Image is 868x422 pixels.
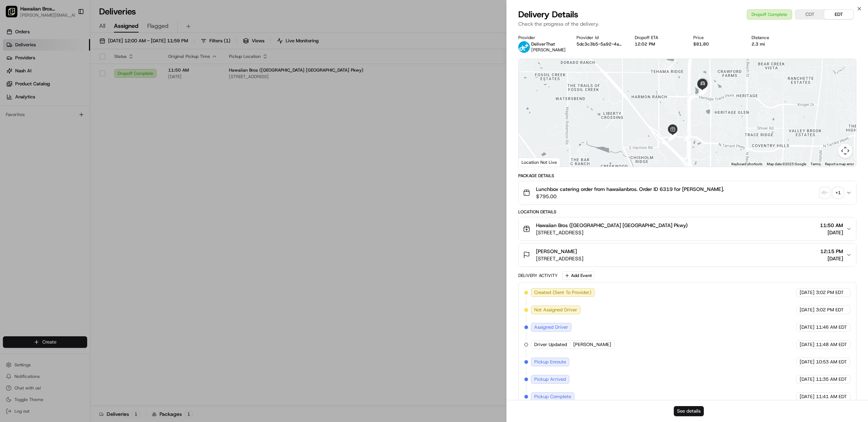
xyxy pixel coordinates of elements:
[693,35,740,41] div: Price
[576,41,623,47] button: 5dc3c3b5-5a92-4a11-8139-c3851795ec8c
[820,222,843,229] span: 11:50 AM
[7,7,22,22] img: Nash
[800,324,814,331] span: [DATE]
[531,47,566,53] span: [PERSON_NAME]
[518,173,856,179] div: Package Details
[838,144,852,158] button: Map camera controls
[668,132,676,140] div: 16
[731,162,762,167] button: Keyboard shortcuts
[667,133,675,141] div: 9
[820,188,830,198] img: signature_proof_of_delivery image
[573,341,611,348] span: [PERSON_NAME]
[519,158,560,167] div: Location Not Live
[68,105,116,112] span: API Documentation
[531,41,555,47] span: DeliverThat
[518,273,558,278] div: Delivery Activity
[534,341,567,348] span: Driver Updated
[19,47,119,54] input: Clear
[534,307,577,313] span: Not Assigned Driver
[536,248,577,255] span: [PERSON_NAME]
[519,181,856,204] button: Lunchbox catering order from hawaiianbros. Order ID 6319 for [PERSON_NAME].$795.00signature_proof...
[25,69,119,76] div: Start new chat
[4,102,58,115] a: 📗Knowledge Base
[635,41,681,47] div: 12:02 PM
[72,123,88,128] span: Pylon
[536,229,688,236] span: [STREET_ADDRESS]
[833,188,843,198] div: + 1
[824,10,853,19] button: EDT
[520,157,544,167] img: Google
[767,162,806,166] span: Map data ©2025 Google
[51,122,88,128] a: Powered byPylon
[816,393,847,400] span: 11:41 AM EDT
[25,76,92,82] div: We're available if you need us!
[669,131,677,139] div: 20
[674,406,704,416] button: See details
[820,229,843,236] span: [DATE]
[816,341,847,348] span: 11:48 AM EDT
[693,41,740,47] div: $81.80
[536,255,583,262] span: [STREET_ADDRESS]
[536,193,724,200] span: $795.00
[61,106,67,111] div: 💻
[534,324,568,331] span: Assigned Driver
[534,376,566,383] span: Pickup Arrived
[752,41,798,47] div: 2.3 mi
[683,133,691,141] div: 21
[816,289,844,296] span: 3:02 PM EDT
[635,35,681,41] div: Dropoff ETA
[752,35,798,41] div: Distance
[520,157,544,167] a: Open this area in Google Maps (opens a new window)
[816,359,847,365] span: 10:53 AM EDT
[810,162,821,166] a: Terms
[816,307,844,313] span: 3:02 PM EDT
[562,271,594,280] button: Add Event
[518,9,578,20] span: Delivery Details
[800,359,814,365] span: [DATE]
[14,105,55,112] span: Knowledge Base
[7,69,20,82] img: 1736555255976-a54dd68f-1ca7-489b-9aae-adbdc363a1c4
[7,29,132,41] p: Welcome 👋
[519,217,856,240] button: Hawaiian Bros ([GEOGRAPHIC_DATA] [GEOGRAPHIC_DATA] Pkwy)[STREET_ADDRESS]11:50 AM[DATE]
[669,132,677,140] div: 18
[534,359,566,365] span: Pickup Enroute
[576,35,623,41] div: Provider Id
[825,162,854,166] a: Report a map error
[518,209,856,215] div: Location Details
[534,289,591,296] span: Created (Sent To Provider)
[534,393,571,400] span: Pickup Complete
[687,93,695,101] div: 22
[800,307,814,313] span: [DATE]
[699,87,707,95] div: 26
[820,188,843,198] button: signature_proof_of_delivery image+1
[123,71,132,80] button: Start new chat
[800,376,814,383] span: [DATE]
[518,35,565,41] div: Provider
[816,324,847,331] span: 11:46 AM EDT
[518,41,530,53] img: profile_deliverthat_partner.png
[816,376,847,383] span: 11:35 AM EDT
[536,186,724,193] span: Lunchbox catering order from hawaiianbros. Order ID 6319 for [PERSON_NAME].
[800,341,814,348] span: [DATE]
[58,102,119,115] a: 💻API Documentation
[820,255,843,262] span: [DATE]
[800,289,814,296] span: [DATE]
[820,248,843,255] span: 12:15 PM
[519,243,856,267] button: [PERSON_NAME][STREET_ADDRESS]12:15 PM[DATE]
[518,20,856,27] p: Check the progress of the delivery.
[795,10,824,19] button: CDT
[800,393,814,400] span: [DATE]
[536,222,688,229] span: Hawaiian Bros ([GEOGRAPHIC_DATA] [GEOGRAPHIC_DATA] Pkwy)
[7,106,13,111] div: 📗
